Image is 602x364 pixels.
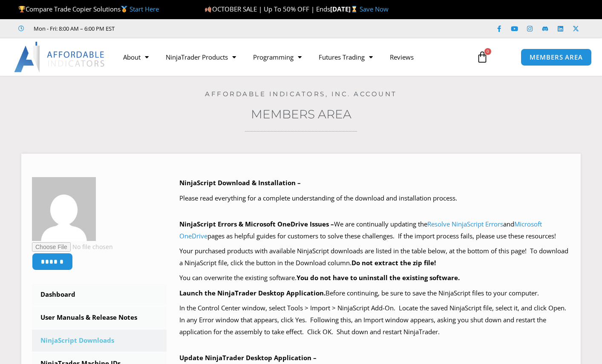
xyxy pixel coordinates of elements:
[32,330,167,352] a: NinjaScript Downloads
[32,284,167,306] a: Dashboard
[205,5,330,13] span: OCTOBER SALE | Up To 50% OFF | Ends
[521,49,592,66] a: MEMBERS AREA
[530,54,583,60] span: MEMBERS AREA
[179,353,317,362] b: Update NinjaTrader Desktop Application –
[351,258,436,267] b: Do not extract the zip file!
[297,273,460,282] b: You do not have to uninstall the existing software.
[251,107,351,121] a: Members Area
[121,6,127,12] img: 🥇
[18,5,159,13] span: Compare Trade Copier Solutions
[115,47,470,67] nav: Menu
[179,287,570,299] p: Before continuing, be sure to save the NinjaScript files to your computer.
[351,6,357,12] img: ⌛
[32,307,167,329] a: User Manuals & Release Notes
[130,5,159,13] a: Start Here
[115,47,157,67] a: About
[179,272,570,284] p: You can overwrite the existing software.
[32,177,96,241] img: 467a9f228cabc404d5d7539ccf559158bf6ffa4226d9a06c3f038d6bd31b1eb8
[179,220,542,240] a: Microsoft OneDrive
[179,245,570,269] p: Your purchased products with available NinjaScript downloads are listed in the table below, at th...
[427,220,503,228] a: Resolve NinjaScript Errors
[310,47,381,67] a: Futures Trading
[381,47,422,67] a: Reviews
[32,23,115,34] span: Mon - Fri: 8:00 AM – 6:00 PM EST
[360,5,389,13] a: Save Now
[330,5,360,13] strong: [DATE]
[245,47,310,67] a: Programming
[205,6,211,12] img: 🍂
[179,302,570,338] p: In the Control Center window, select Tools > Import > NinjaScript Add-On. Locate the saved NinjaS...
[179,218,570,242] p: We are continually updating the and pages as helpful guides for customers to solve these challeng...
[179,178,301,187] b: NinjaScript Download & Installation –
[179,289,325,297] b: Launch the NinjaTrader Desktop Application.
[14,42,106,72] img: LogoAI | Affordable Indicators – NinjaTrader
[19,6,25,12] img: 🏆
[205,90,397,98] a: Affordable Indicators, Inc. Account
[179,192,570,204] p: Please read everything for a complete understanding of the download and installation process.
[484,48,491,55] span: 0
[127,24,254,33] iframe: Customer reviews powered by Trustpilot
[464,45,501,69] a: 0
[179,220,334,228] b: NinjaScript Errors & Microsoft OneDrive Issues –
[157,47,245,67] a: NinjaTrader Products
